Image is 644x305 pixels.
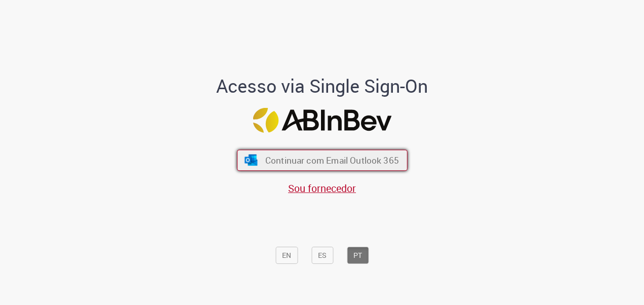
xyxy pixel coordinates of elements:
span: Continuar com Email Outlook 365 [265,154,398,166]
img: Logo ABInBev [253,108,391,133]
button: PT [347,247,369,264]
button: ES [311,247,333,264]
button: ícone Azure/Microsoft 360 Continuar com Email Outlook 365 [237,149,408,171]
img: ícone Azure/Microsoft 360 [244,155,258,166]
a: Sou fornecedor [288,181,356,195]
button: EN [275,247,298,264]
h1: Acesso via Single Sign-On [182,76,463,96]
